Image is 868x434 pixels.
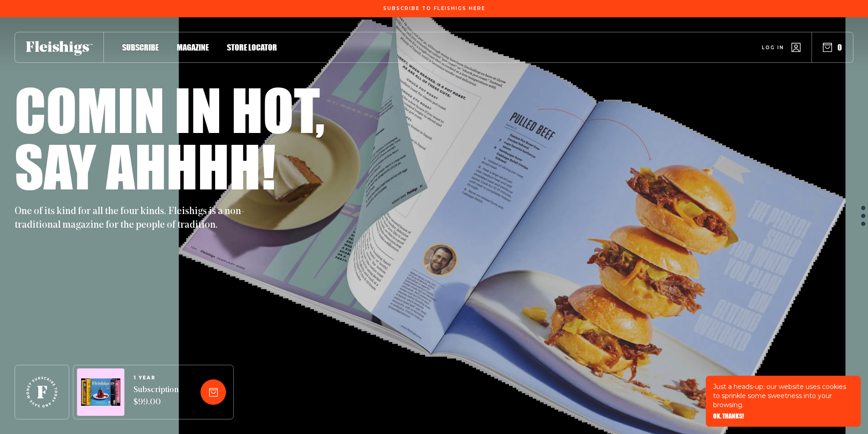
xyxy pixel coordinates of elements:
[134,375,179,409] a: 1 YEARSubscription $99.00
[81,378,120,406] img: Magazines image
[122,42,159,52] span: Subscribe
[15,138,276,194] h1: Say ahhhh!
[381,6,487,10] a: Subscribe To Fleishigs Here
[134,375,179,381] span: 1 YEAR
[383,6,485,11] span: Subscribe To Fleishigs Here
[762,43,801,52] a: Log in
[122,41,159,53] a: Subscribe
[762,44,784,51] span: Log in
[227,41,277,53] a: Store locator
[227,42,277,52] span: Store locator
[713,382,853,409] p: Just a heads-up: our website uses cookies to sprinkle some sweetness into your browsing.
[823,42,842,52] button: 0
[15,205,252,232] p: One of its kind for all the four kinds. Fleishigs is a non-traditional magazine for the people of...
[15,81,325,138] h1: Comin in hot,
[134,384,179,409] span: Subscription $99.00
[713,413,744,419] button: OK, THANKS!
